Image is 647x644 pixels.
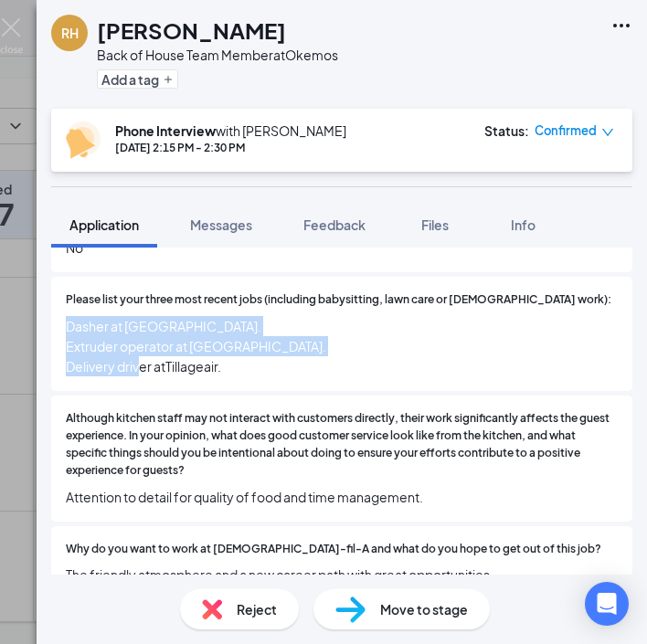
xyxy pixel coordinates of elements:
span: Why do you want to work at [DEMOGRAPHIC_DATA]-fil-A and what do you hope to get out of this job? [66,541,601,558]
span: Dasher at [GEOGRAPHIC_DATA]. Extruder operator at [GEOGRAPHIC_DATA]. Delivery driver atTillageair. [66,316,618,376]
span: Messages [190,216,252,233]
div: RH [61,24,79,42]
span: The friendly atmosphere and a new career path with great opportunities. [66,565,618,585]
span: Please list your three most recent jobs (including babysitting, lawn care or [DEMOGRAPHIC_DATA] w... [66,291,611,309]
span: Feedback [303,216,366,233]
div: Back of House Team Member at Okemos [97,46,338,64]
div: Status : [484,121,529,140]
span: down [601,126,614,139]
svg: Plus [163,74,174,85]
svg: Ellipses [610,15,632,37]
span: Info [511,216,536,233]
div: Open Intercom Messenger [585,582,629,626]
span: No [66,238,618,258]
h1: [PERSON_NAME] [97,15,286,46]
span: Application [69,216,139,233]
span: Files [421,216,449,233]
span: Although kitchen staff may not interact with customers directly, their work significantly affects... [66,410,618,479]
div: with [PERSON_NAME] [115,121,346,140]
button: PlusAdd a tag [97,69,178,89]
span: Reject [237,599,277,619]
div: [DATE] 2:15 PM - 2:30 PM [115,140,346,155]
span: Confirmed [535,121,597,140]
b: Phone Interview [115,122,216,139]
span: Move to stage [380,599,468,619]
span: Attention to detail for quality of food and time management. [66,487,618,507]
